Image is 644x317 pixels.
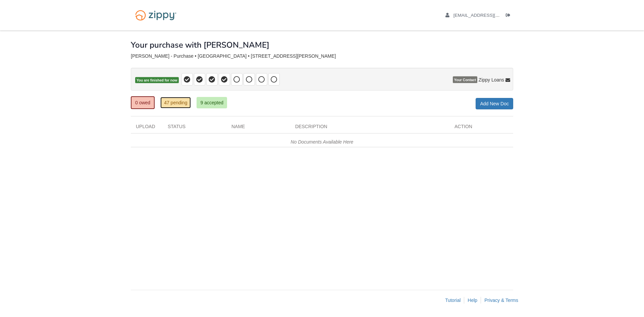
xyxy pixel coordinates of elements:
a: 0 owed [131,96,155,109]
a: Add New Doc [476,98,513,109]
a: edit profile [445,13,530,19]
a: Help [468,298,477,303]
a: Privacy & Terms [484,298,518,303]
div: Upload [131,123,163,133]
span: You are finished for now [135,77,179,84]
span: Zippy Loans [479,76,504,83]
span: Your Contact [453,76,477,83]
span: samanthaamburgey22@gmail.com [453,13,530,18]
div: Description [290,123,449,133]
a: Tutorial [445,298,461,303]
img: Logo [131,7,181,24]
a: 9 accepted [197,97,227,108]
div: Status [163,123,226,133]
div: [PERSON_NAME] - Purchase • [GEOGRAPHIC_DATA] • [STREET_ADDRESS][PERSON_NAME] [131,53,513,59]
h1: Your purchase with [PERSON_NAME] [131,41,269,49]
div: Action [449,123,513,133]
a: 47 pending [160,97,191,108]
a: Log out [506,13,513,19]
div: Name [226,123,290,133]
em: No Documents Available Here [291,139,354,145]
